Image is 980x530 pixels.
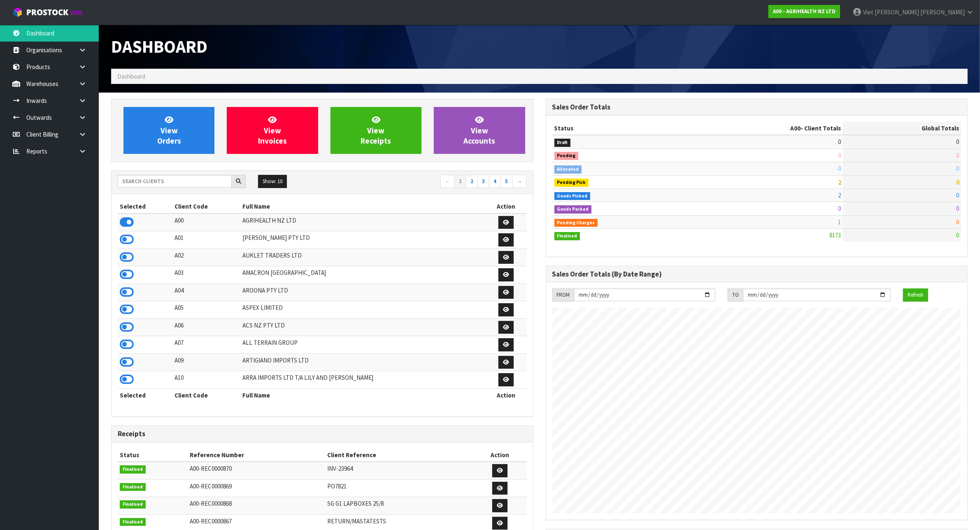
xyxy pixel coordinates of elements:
span: Dashboard [111,35,207,58]
span: 2 [838,191,841,199]
a: ViewAccounts [434,107,525,154]
span: Finalised [554,232,580,240]
td: AROONA PTY LTD [240,284,486,301]
th: Status [552,122,687,135]
td: ARTIGIANO IMPORTS LTD [240,353,486,371]
a: 5 [500,175,512,188]
h3: Sales Order Totals [552,103,961,111]
span: 0 [956,165,959,172]
span: Allocated [554,165,582,174]
a: A00 - AGRIHEALTH NZ LTD [768,5,840,18]
td: AUKLET TRADERS LTD [240,249,486,266]
span: 0 [838,205,841,212]
span: 0 [956,205,959,212]
th: Action [486,200,527,213]
th: Client Reference [325,449,473,462]
th: Full Name [240,200,486,213]
input: Search clients [118,175,232,188]
td: A05 [172,301,240,319]
th: Status [118,449,188,462]
td: A10 [172,371,240,389]
td: [PERSON_NAME] PTY LTD [240,231,486,249]
strong: A00 - AGRIHEALTH NZ LTD [773,8,836,15]
th: Reference Number [188,449,325,462]
td: A01 [172,231,240,249]
button: Show: 10 [258,175,287,188]
span: ProStock [26,7,68,18]
td: A02 [172,249,240,266]
h3: Receipts [118,430,527,438]
td: AGRIHEALTH NZ LTD [240,214,486,231]
span: Goods Picked [554,192,591,200]
span: Pending Charges [554,219,598,227]
a: ← [440,175,455,188]
span: Goods Packed [554,205,592,214]
span: 8173 [829,231,841,239]
button: Refresh [903,288,928,302]
span: 0 [956,218,959,226]
div: TO [728,288,743,302]
th: Global Totals [843,122,961,135]
td: ACS NZ PTY LTD [240,318,486,336]
td: A09 [172,353,240,371]
td: AMACRON [GEOGRAPHIC_DATA] [240,266,486,284]
span: A00 [790,124,801,132]
a: → [512,175,526,188]
a: 4 [489,175,501,188]
span: Finalised [120,518,146,526]
td: ALL TERRAIN GROUP [240,336,486,354]
span: A00-REC0000867 [190,517,232,525]
th: Selected [118,200,172,213]
span: Draft [554,139,571,147]
span: 0 [956,191,959,199]
th: Action [486,388,527,402]
td: A00 [172,214,240,231]
span: View Receipts [361,115,391,146]
td: ARRA IMPORTS LTD T/A LILY AND [PERSON_NAME] [240,371,486,389]
span: Pending Pick [554,179,589,187]
th: Full Name [240,388,486,402]
span: 0 [838,151,841,159]
small: WMS [70,9,83,17]
span: [PERSON_NAME] [920,8,965,16]
div: FROM [552,288,574,302]
span: INV-23964 [327,465,353,472]
td: A06 [172,318,240,336]
span: A00-REC0000868 [190,500,232,507]
span: 0 [838,165,841,172]
td: A04 [172,284,240,301]
th: Action [473,449,526,462]
span: View Accounts [463,115,495,146]
span: Dashboard [117,72,145,80]
a: 2 [466,175,478,188]
td: ASPEX LIMITED [240,301,486,319]
span: 1 [838,218,841,226]
span: A00-REC0000869 [190,482,232,490]
span: 2 [838,178,841,186]
th: Selected [118,388,172,402]
span: 0 [956,178,959,186]
span: 0 [956,138,959,146]
th: - Client Totals [687,122,843,135]
a: 1 [454,175,466,188]
span: RETURN/MASTATESTS [327,517,386,525]
nav: Page navigation [328,175,527,189]
h3: Sales Order Totals (By Date Range) [552,270,961,278]
td: A07 [172,336,240,354]
span: Viet [PERSON_NAME] [863,8,919,16]
td: A03 [172,266,240,284]
a: ViewInvoices [227,107,318,154]
th: Client Code [172,200,240,213]
span: Finalised [120,483,146,491]
th: Client Code [172,388,240,402]
span: SG G1 LAPBOXES 25/8 [327,500,384,507]
span: 0 [956,231,959,239]
span: Finalised [120,500,146,509]
span: 0 [838,138,841,146]
a: 3 [477,175,489,188]
a: ViewOrders [123,107,214,154]
span: View Invoices [258,115,287,146]
span: 0 [956,151,959,159]
span: View Orders [157,115,181,146]
a: ViewReceipts [331,107,421,154]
